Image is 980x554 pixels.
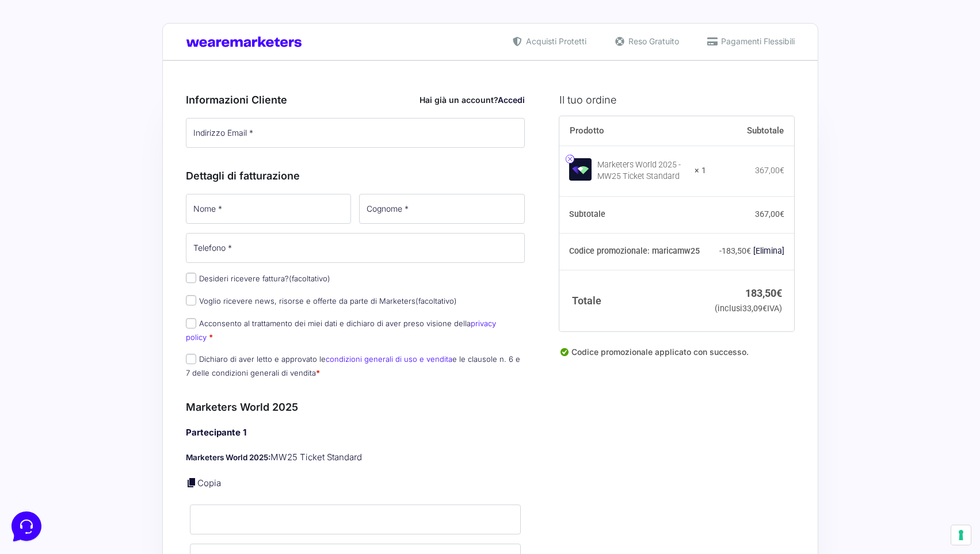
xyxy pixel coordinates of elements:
a: Copia i dettagli dell'acquirente [186,477,197,488]
h3: Informazioni Cliente [186,92,525,108]
label: Dichiaro di aver letto e approvato le e le clausole n. 6 e 7 delle condizioni generali di vendita [186,354,520,377]
button: Messaggi [80,369,151,396]
span: 33,09 [742,304,767,314]
h3: Marketers World 2025 [186,399,525,415]
button: Le tue preferenze relative al consenso per le tecnologie di tracciamento [951,525,971,545]
span: Acquisti Protetti [523,35,586,47]
th: Subtotale [559,197,706,234]
a: Copia [197,477,221,488]
th: Totale [559,270,706,331]
h4: Partecipante 1 [186,426,525,440]
p: Home [35,385,54,396]
input: Voglio ricevere news, risorse e offerte da parte di Marketers(facoltativo) [186,295,196,305]
input: Telefono * [186,233,525,263]
bdi: 367,00 [755,166,784,175]
span: Trova una risposta [18,143,90,152]
h3: Dettagli di fatturazione [186,168,525,184]
span: Reso Gratuito [626,35,679,47]
span: 183,50 [722,246,751,255]
span: Inizia una conversazione [75,104,170,113]
label: Desideri ricevere fattura? [186,274,330,283]
input: Cerca un articolo... [26,167,188,179]
th: Codice promozionale: maricamw25 [559,233,706,270]
span: € [776,287,782,299]
p: Aiuto [177,385,194,396]
bdi: 367,00 [755,209,784,219]
p: MW25 Ticket Standard [186,451,525,464]
div: Codice promozionale applicato con successo. [559,346,794,368]
span: (facoltativo) [415,296,457,305]
input: Acconsento al trattamento dei miei dati e dichiaro di aver preso visione dellaprivacy policy [186,318,196,328]
h3: Il tuo ordine [559,92,794,108]
p: Messaggi [100,385,131,396]
img: dark [18,64,41,87]
span: € [746,246,751,255]
span: € [762,304,767,314]
input: Dichiaro di aver letto e approvato lecondizioni generali di uso e venditae le clausole n. 6 e 7 d... [186,354,196,364]
img: dark [55,64,78,87]
img: dark [37,64,60,87]
bdi: 183,50 [745,287,782,299]
span: € [780,209,784,219]
th: Prodotto [559,116,706,146]
a: Rimuovi il codice promozionale maricamw25 [753,246,784,255]
input: Indirizzo Email * [186,118,525,148]
strong: Marketers World 2025: [186,453,270,462]
th: Subtotale [706,116,795,146]
button: Aiuto [150,369,221,396]
button: Inizia una conversazione [18,97,212,120]
span: (facoltativo) [289,274,330,283]
img: Marketers World 2025 - MW25 Ticket Standard [569,158,592,181]
h2: Ciao da Marketers 👋 [9,9,193,28]
a: privacy policy [186,319,496,341]
td: - [706,233,795,270]
label: Voglio ricevere news, risorse e offerte da parte di Marketers [186,296,457,305]
button: Home [9,369,80,396]
div: Hai già un account? [420,94,525,106]
span: Pagamenti Flessibili [718,35,795,47]
label: Acconsento al trattamento dei miei dati e dichiaro di aver preso visione della [186,319,496,341]
input: Nome * [186,194,352,224]
div: Marketers World 2025 - MW25 Ticket Standard [597,159,687,182]
a: condizioni generali di uso e vendita [326,354,452,364]
span: € [780,166,784,175]
a: Apri Centro Assistenza [123,143,212,152]
input: Cognome * [359,194,525,224]
a: Accedi [498,95,525,105]
input: Desideri ricevere fattura?(facoltativo) [186,273,196,283]
strong: × 1 [695,165,706,177]
span: Le tue conversazioni [18,46,98,55]
small: (inclusi IVA) [715,304,782,314]
iframe: Customerly Messenger Launcher [9,509,44,544]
